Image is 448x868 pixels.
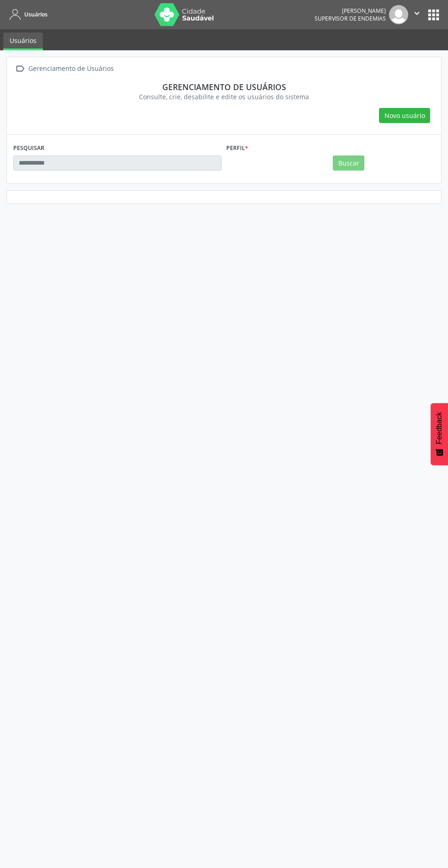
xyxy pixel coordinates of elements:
[226,141,248,155] label: Perfil
[435,412,443,444] span: Feedback
[315,7,386,15] div: [PERSON_NAME]
[20,82,428,92] div: Gerenciamento de usuários
[389,5,408,24] img: img
[315,15,386,22] span: Supervisor de Endemias
[3,32,43,50] a: Usuários
[412,8,422,18] i: 
[24,11,48,18] span: Usuários
[13,62,115,75] a:  Gerenciamento de Usuários
[27,62,115,75] div: Gerenciamento de Usuários
[333,155,364,171] button: Buscar
[13,141,44,155] label: PESQUISAR
[13,62,27,75] i: 
[384,111,425,120] span: Novo usuário
[408,5,426,24] button: 
[426,7,442,23] button: apps
[6,7,48,22] a: Usuários
[379,108,430,123] button: Novo usuário
[431,403,448,465] button: Feedback - Mostrar pesquisa
[20,92,428,102] div: Consulte, crie, desabilite e edite os usuários do sistema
